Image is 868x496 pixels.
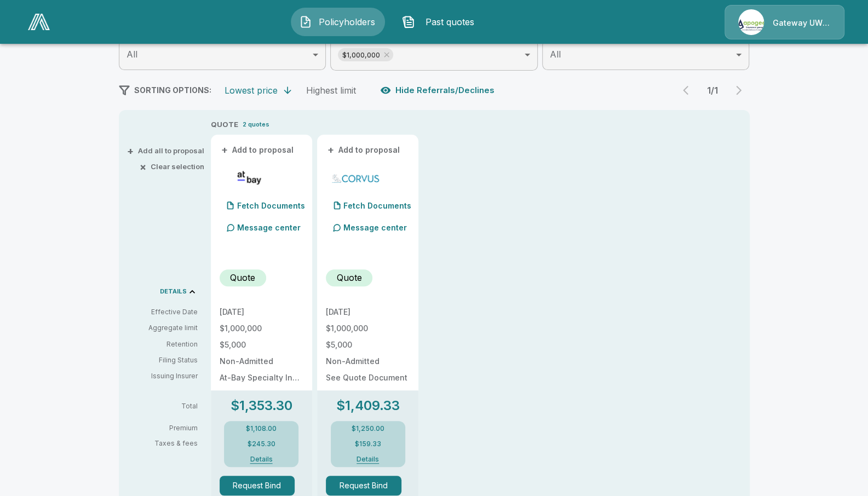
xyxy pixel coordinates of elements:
p: Quote [230,271,255,284]
img: Past quotes Icon [402,15,415,28]
span: Policyholders [317,15,377,28]
p: Issuing Insurer [128,371,198,381]
p: [DATE] [220,308,303,316]
p: Taxes & fees [128,440,206,447]
p: Retention [128,339,198,349]
p: $5,000 [326,341,410,349]
span: All [550,49,561,60]
p: $159.33 [355,441,381,447]
p: Aggregate limit [128,323,198,333]
span: $1,000,000 [338,49,384,61]
button: +Add to proposal [326,144,403,156]
button: Request Bind [220,476,295,495]
p: Fetch Documents [343,202,411,210]
p: $1,409.33 [336,399,400,412]
button: Request Bind [326,476,401,495]
p: $5,000 [220,341,303,349]
p: $1,250.00 [352,425,384,432]
p: Premium [128,425,206,431]
span: Past quotes [419,15,480,28]
p: Non-Admitted [220,357,303,365]
span: All [127,49,137,60]
p: See Quote Document [326,374,410,382]
span: + [127,147,134,154]
p: $1,000,000 [220,325,303,332]
p: Quote [337,271,362,284]
p: Filing Status [128,355,198,365]
p: $1,108.00 [246,425,277,432]
button: Details [346,456,390,463]
img: corvuscybersurplus [330,170,381,186]
p: [DATE] [326,308,410,316]
span: + [221,146,228,154]
button: +Add to proposal [220,144,296,156]
button: Details [239,456,283,463]
button: Past quotes IconPast quotes [394,8,488,36]
p: Message center [237,222,301,233]
p: $1,353.30 [231,399,292,412]
button: ×Clear selection [142,163,204,170]
p: Message center [343,222,407,233]
div: Highest limit [306,85,356,96]
p: DETAILS [160,289,187,295]
button: +Add all to proposal [129,147,204,154]
img: AA Logo [28,14,50,30]
p: $245.30 [248,441,275,447]
div: Lowest price [225,85,278,96]
span: Request Bind [220,476,303,495]
button: Hide Referrals/Declines [378,80,499,101]
img: Policyholders Icon [299,15,312,28]
span: + [327,146,334,154]
p: $1,000,000 [326,325,410,332]
img: atbaycybersurplus [224,170,275,186]
span: × [140,163,146,170]
button: Policyholders IconPolicyholders [291,8,385,36]
p: Fetch Documents [237,202,305,210]
p: Effective Date [128,307,198,317]
span: SORTING OPTIONS: [134,85,211,95]
span: Request Bind [326,476,410,495]
p: Non-Admitted [326,357,410,365]
p: At-Bay Specialty Insurance Company [220,374,303,382]
p: QUOTE [211,119,238,130]
div: $1,000,000 [338,48,393,61]
p: 1 / 1 [702,86,723,95]
p: Total [128,403,206,410]
p: 2 quotes [243,120,269,129]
